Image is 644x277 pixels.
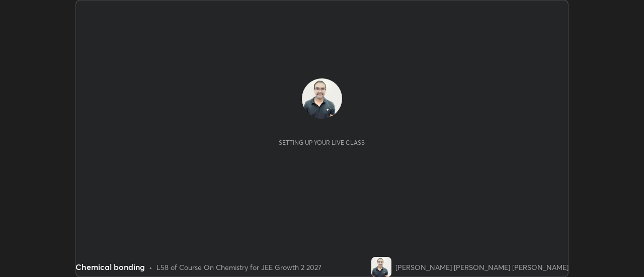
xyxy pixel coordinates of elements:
[302,78,342,119] img: 4bbfa367eb24426db107112020ad3027.jpg
[149,262,152,272] div: •
[156,262,321,272] div: L58 of Course On Chemistry for JEE Growth 2 2027
[279,139,365,146] div: Setting up your live class
[395,262,569,272] div: [PERSON_NAME] [PERSON_NAME] [PERSON_NAME]
[75,261,145,273] div: Chemical bonding
[371,257,391,277] img: 4bbfa367eb24426db107112020ad3027.jpg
